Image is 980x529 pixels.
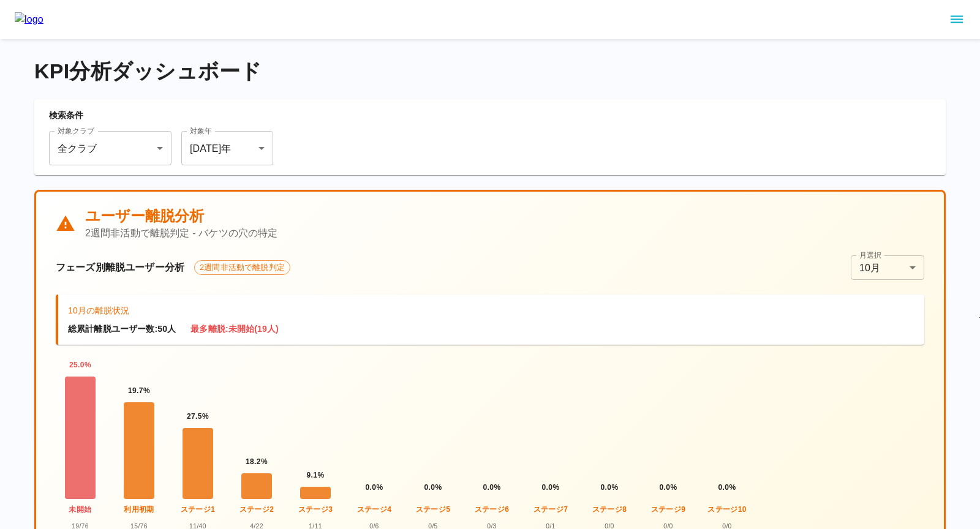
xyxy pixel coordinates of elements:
span: ステージ7 [533,504,568,516]
button: sidemenu [946,9,967,30]
h4: KPI分析ダッシュボード [34,59,946,84]
span: 0.0 % [660,482,677,494]
span: ステージ9 [651,504,686,516]
span: ステージ1 [181,504,216,516]
div: 10月 [851,255,924,280]
span: ステージ6 [475,504,510,516]
h6: フェーズ別離脱ユーザー分析 [56,259,184,276]
span: 利用初期 [124,504,154,516]
span: 25.0 % [69,359,91,372]
label: 対象クラブ [58,126,95,136]
span: 19.7 % [128,385,150,397]
label: 対象年 [190,126,212,136]
span: ステージ2 [239,504,274,516]
span: 0.0 % [424,482,442,494]
span: 2週間非活動で離脱判定 [195,261,290,274]
span: ステージ3 [298,504,333,516]
span: ステージ10 [707,504,747,516]
span: 0.0 % [718,482,736,494]
p: 2週間非活動で離脱判定 - バケツの穴の特定 [85,226,277,241]
p: 検索条件 [49,109,931,121]
span: ステージ8 [592,504,627,516]
div: [DATE]年 [181,131,273,165]
span: 未開始 [69,504,91,516]
h5: ユーザー離脱分析 [85,206,277,226]
label: 月選択 [859,250,881,260]
span: 0.0 % [542,482,560,494]
span: 9.1 % [307,470,325,482]
span: 0.0 % [483,482,501,494]
img: logo [15,12,43,27]
div: 全クラブ [49,131,171,165]
span: 0.0 % [601,482,619,494]
span: 27.5 % [187,411,209,423]
strong: 最多離脱: 未開始 ( 19 人) [190,324,279,334]
span: 18.2 % [246,456,268,468]
strong: 総累計離脱ユーザー数: 50 人 [68,324,176,334]
span: 0.0 % [366,482,383,494]
span: ステージ4 [357,504,392,516]
span: ステージ5 [416,504,451,516]
h6: 10月 の離脱状況 [68,304,914,318]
